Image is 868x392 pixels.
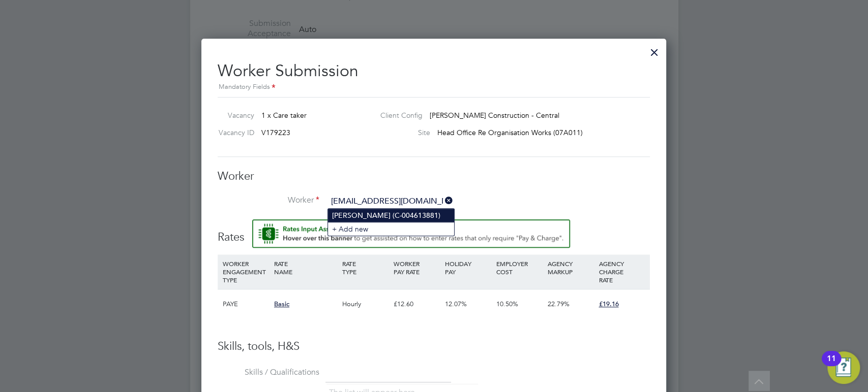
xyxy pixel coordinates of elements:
label: Vacancy [214,111,254,120]
h3: Worker [218,169,650,184]
span: 10.50% [496,300,518,308]
span: £19.16 [598,300,618,308]
h2: Worker Submission [218,53,650,93]
label: Skills / Qualifications [218,367,319,378]
input: Search for... [327,194,453,209]
div: RATE NAME [272,254,340,281]
span: 22.79% [548,300,570,308]
span: [PERSON_NAME] Construction - Central [430,111,559,120]
div: Hourly [340,289,391,319]
span: V179223 [261,128,290,137]
div: EMPLOYER COST [494,254,545,281]
div: AGENCY MARKUP [545,254,596,281]
div: RATE TYPE [340,254,391,281]
div: AGENCY CHARGE RATE [596,254,647,289]
span: Basic [274,300,289,308]
div: WORKER ENGAGEMENT TYPE [220,254,272,289]
h3: Skills, tools, H&S [218,339,650,354]
label: Worker [218,195,319,206]
div: WORKER PAY RATE [391,254,442,281]
label: Site [372,128,430,137]
label: Vacancy ID [214,128,254,137]
div: 11 [827,358,836,372]
button: Open Resource Center, 11 new notifications [827,351,860,384]
span: Head Office Re Organisation Works (07A011) [437,128,583,137]
span: 12.07% [445,300,467,308]
li: [PERSON_NAME] (C-004613881) [328,209,454,222]
div: PAYE [220,289,272,319]
li: + Add new [328,222,454,236]
h3: Rates [218,219,650,245]
span: 1 x Care taker [261,111,307,120]
button: Rate Assistant [252,219,570,248]
div: £12.60 [391,289,442,319]
div: HOLIDAY PAY [442,254,494,281]
div: Mandatory Fields [218,82,650,93]
label: Client Config [372,111,423,120]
